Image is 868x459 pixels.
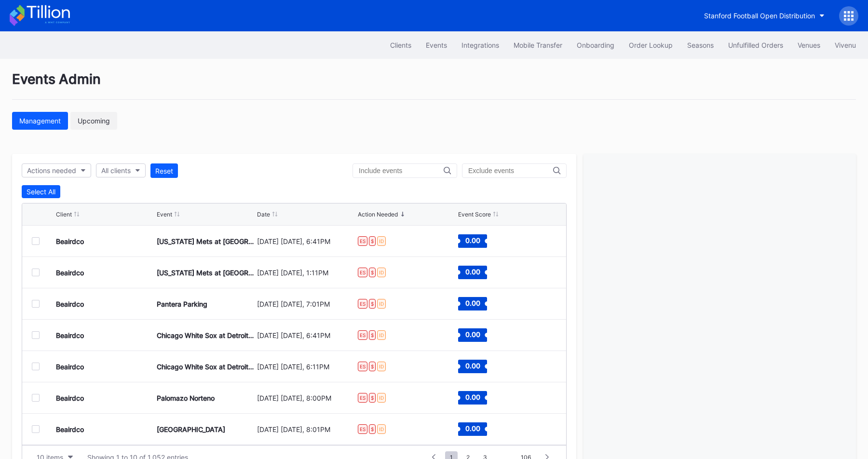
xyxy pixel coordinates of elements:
div: Event [157,211,172,218]
div: Chicago White Sox at Detroit Tigers Parking [157,331,255,339]
div: Select All [27,188,55,196]
div: [GEOGRAPHIC_DATA] [157,425,225,433]
div: Seasons [687,41,714,49]
div: [DATE] [DATE], 6:41PM [257,237,355,245]
div: Beairdco [56,363,84,371]
div: Pantera Parking [157,300,207,308]
div: [DATE] [DATE], 1:11PM [257,269,355,277]
div: ID [377,362,386,371]
div: ES [358,330,367,340]
button: Seasons [680,36,721,54]
div: Beairdco [56,425,84,433]
div: $ [369,299,376,309]
div: [DATE] [DATE], 8:01PM [257,425,355,433]
button: Integrations [454,36,506,54]
div: Client [56,211,72,218]
div: Stanford Football Open Distribution [704,12,815,20]
div: ID [377,268,386,277]
button: Stanford Football Open Distribution [697,7,832,25]
div: ES [358,236,367,246]
div: Upcoming [78,117,110,125]
button: Unfulfilled Orders [721,36,790,54]
div: Actions needed [27,166,76,175]
button: Onboarding [570,36,622,54]
div: $ [369,362,376,371]
div: ID [377,424,386,434]
div: Mobile Transfer [514,41,562,49]
div: [DATE] [DATE], 7:01PM [257,300,355,308]
button: Upcoming [70,112,117,130]
div: Palomazo Norteno [157,394,215,402]
div: ES [358,362,367,371]
div: Onboarding [577,41,614,49]
div: Chicago White Sox at Detroit Tigers Parking [157,363,255,371]
div: Event Score [458,211,491,218]
div: ID [377,393,386,403]
button: Select All [22,185,60,198]
div: [DATE] [DATE], 6:41PM [257,331,355,339]
div: All clients [101,166,131,175]
text: 0.00 [465,362,480,370]
button: Venues [790,36,827,54]
div: Clients [390,41,411,49]
text: 0.00 [465,236,480,244]
div: ES [358,299,367,309]
div: Beairdco [56,269,84,277]
button: Order Lookup [622,36,680,54]
div: Beairdco [56,237,84,245]
text: 0.00 [465,268,480,276]
div: $ [369,393,376,403]
div: ES [358,393,367,403]
div: [US_STATE] Mets at [GEOGRAPHIC_DATA] [157,237,255,245]
text: 0.00 [465,299,480,307]
div: Vivenu [835,41,856,49]
div: Reset [155,167,173,175]
div: Events Admin [12,71,856,100]
button: Vivenu [827,36,863,54]
button: Clients [383,36,419,54]
div: Action Needed [358,211,398,218]
div: Order Lookup [629,41,673,49]
div: Venues [798,41,820,49]
button: Management [12,112,68,130]
div: ES [358,268,367,277]
div: [DATE] [DATE], 6:11PM [257,363,355,371]
div: $ [369,330,376,340]
button: Actions needed [22,163,91,177]
text: 0.00 [465,424,480,432]
div: Management [19,117,61,125]
div: [US_STATE] Mets at [GEOGRAPHIC_DATA] [157,269,255,277]
input: Exclude events [468,167,553,175]
div: [DATE] [DATE], 8:00PM [257,394,355,402]
div: Beairdco [56,394,84,402]
div: Date [257,211,270,218]
button: All clients [96,163,146,177]
button: Mobile Transfer [506,36,570,54]
text: 0.00 [465,393,480,401]
text: 0.00 [465,330,480,338]
div: Events [426,41,447,49]
div: Beairdco [56,300,84,308]
div: $ [369,268,376,277]
input: Include events [359,167,444,175]
div: $ [369,424,376,434]
button: Events [419,36,454,54]
div: ID [377,330,386,340]
div: ID [377,299,386,309]
div: Unfulfilled Orders [728,41,783,49]
div: Beairdco [56,331,84,339]
div: Integrations [461,41,499,49]
div: ES [358,424,367,434]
